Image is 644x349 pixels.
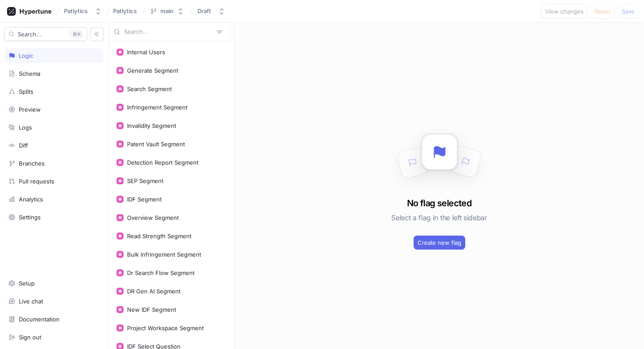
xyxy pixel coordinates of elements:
span: View changes [545,9,584,14]
div: Dr Search Flow Segment [127,269,195,276]
div: Live chat [19,298,43,305]
div: Preview [19,106,41,113]
div: Logs [19,124,32,131]
div: Splits [19,88,33,95]
div: Patlytics [64,7,88,15]
div: Schema [19,70,40,77]
div: Sign out [19,334,41,341]
button: Create new flag [414,236,465,250]
button: Save [618,4,639,18]
div: SEP Segment [127,177,163,184]
span: Create new flag [418,240,461,245]
div: Pull requests [19,178,54,185]
div: Bulk Infringement Segment [127,251,201,258]
div: Detection Report Segment [127,159,198,166]
div: Documentation [19,316,60,323]
button: View changes [541,4,587,18]
div: Infringement Segment [127,104,188,111]
button: Draft [194,4,229,18]
a: Documentation [4,312,104,327]
h5: Select a flag in the left sidebar [391,210,487,226]
span: Patlytics [113,8,137,14]
div: Settings [19,214,41,221]
div: Diff [19,142,28,149]
button: Patlytics [60,4,105,18]
div: Setup [19,280,35,287]
div: DR Gen AI Segment [127,288,180,295]
button: main [146,4,188,18]
div: Overview Segment [127,214,179,221]
div: Logic [19,52,33,59]
div: main [160,7,173,15]
div: Search Segment [127,85,172,92]
div: Patent Vault Segment [127,141,185,148]
div: New IDF Segment [127,306,176,313]
div: Analytics [19,196,43,203]
div: Internal Users [127,49,165,56]
h3: No flag selected [407,197,471,210]
div: IDF Segment [127,196,162,203]
input: Search... [124,28,213,36]
div: Read Strength Segment [127,233,191,240]
span: Save [622,9,635,14]
div: Project Workspace Segment [127,324,204,331]
div: Invalidity Segment [127,122,176,129]
span: Reset [595,9,610,14]
div: K [70,30,83,39]
div: Generate Segment [127,67,178,74]
div: Branches [19,160,45,167]
button: Search...K [4,27,87,41]
span: Search... [18,32,42,37]
div: Draft [198,7,211,15]
button: Reset [591,4,614,18]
